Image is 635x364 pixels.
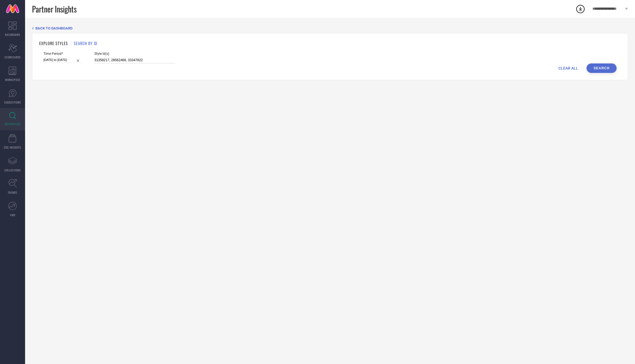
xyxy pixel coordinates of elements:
span: INSPIRATION [5,122,20,126]
span: BACK TO DASHBOARD [35,26,72,30]
input: Enter comma separated style ids e.g. 12345, 67890 [94,57,175,63]
span: SCORECARDS [4,55,21,59]
h1: SEARCH BY ID [74,40,97,46]
span: SUGGESTIONS [4,100,21,104]
span: Partner Insights [32,3,77,15]
span: TRENDS [8,190,17,195]
h1: EXPLORE STYLES [39,40,68,46]
div: Back TO Dashboard [32,26,628,30]
button: Search [587,63,617,73]
span: DASHBOARD [5,33,20,37]
span: WORKSPACE [5,78,20,82]
span: FWD [10,213,15,217]
span: CDC INSIGHTS [4,145,21,149]
input: Select time period [43,57,82,63]
span: Time Period* [43,52,82,56]
span: Style Id(s) [94,52,175,56]
span: COLLECTIONS [4,168,21,172]
span: CLEAR ALL [558,66,578,70]
div: Open download list [575,4,585,14]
